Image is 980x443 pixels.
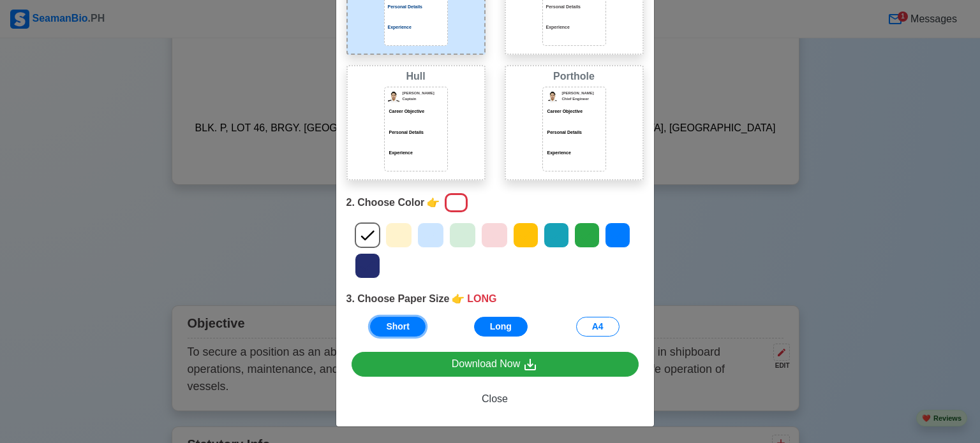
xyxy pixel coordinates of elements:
[482,393,508,404] span: Close
[370,317,426,337] button: Short
[352,387,639,411] button: Close
[546,108,602,115] div: Career Objective
[352,352,639,377] a: Download Now
[546,129,602,136] div: Personal Details
[388,24,444,31] p: Experience
[546,150,602,157] div: Experience
[346,291,644,307] div: 3. Choose Paper Size
[427,195,440,210] span: point
[509,69,640,84] div: Porthole
[452,356,538,372] div: Download Now
[546,24,602,31] p: Experience
[474,317,528,337] button: Long
[562,91,602,96] p: [PERSON_NAME]
[403,91,444,96] p: [PERSON_NAME]
[452,291,464,307] span: point
[403,96,444,102] p: Captain
[388,129,444,136] p: Personal Details
[388,150,444,157] p: Experience
[346,191,644,215] div: 2. Choose Color
[546,4,602,11] p: Personal Details
[562,96,602,102] p: Chief Engineer
[388,4,444,11] p: Personal Details
[576,317,620,337] button: A4
[388,108,444,115] p: Career Objective
[467,291,496,307] span: LONG
[350,69,482,84] div: Hull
